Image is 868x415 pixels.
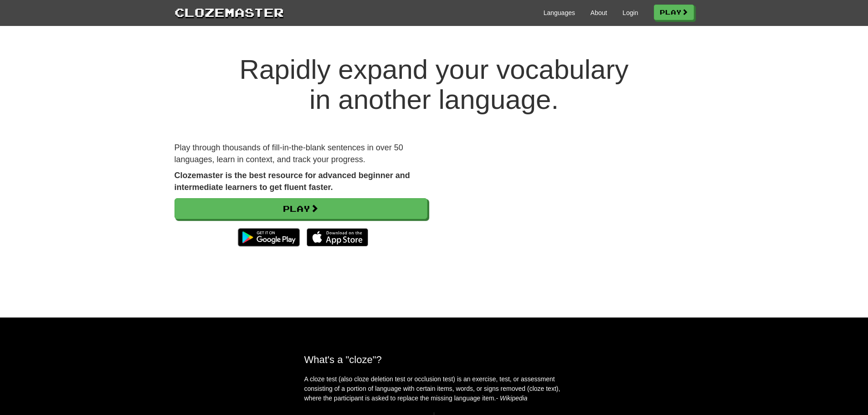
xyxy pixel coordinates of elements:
[622,8,638,17] a: Login
[304,354,564,365] h2: What's a "cloze"?
[307,228,368,246] img: Download_on_the_App_Store_Badge_US-UK_135x40-25178aeef6eb6b83b96f5f2d004eda3bffbb37122de64afbaef7...
[304,374,564,403] p: A cloze test (also cloze deletion test or occlusion test) is an exercise, test, or assessment con...
[654,5,694,20] a: Play
[175,4,284,20] a: Clozemaster
[591,8,607,17] a: About
[496,395,528,402] em: - Wikipedia
[233,224,304,251] img: Get it on Google Play
[544,8,575,17] a: Languages
[175,142,427,165] p: Play through thousands of fill-in-the-blank sentences in over 50 languages, learn in context, and...
[175,171,410,192] strong: Clozemaster is the best resource for advanced beginner and intermediate learners to get fluent fa...
[175,198,427,219] a: Play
